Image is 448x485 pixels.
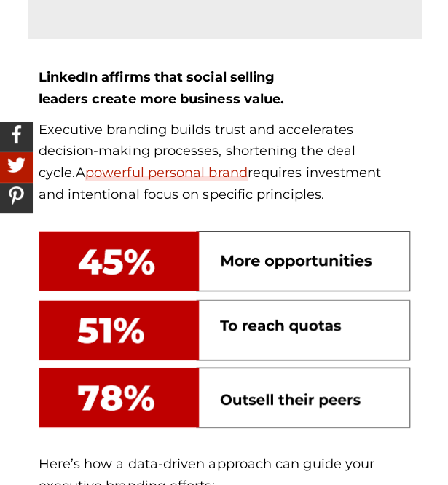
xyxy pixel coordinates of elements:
[85,165,248,181] a: powerful personal brand
[39,231,410,428] img: social selling leaders create thumbnail image
[39,165,382,202] span: A requires investment and intentional focus on specific principles.
[4,122,29,147] img: Share On Facebook
[4,183,29,208] img: Share On Pinterest
[4,152,29,178] img: Share On Twitter
[39,122,355,181] span: Executive branding builds trust and accelerates decision-making processes, shortening the deal cy...
[39,69,285,107] b: LinkedIn affirms that social selling leaders create more business value.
